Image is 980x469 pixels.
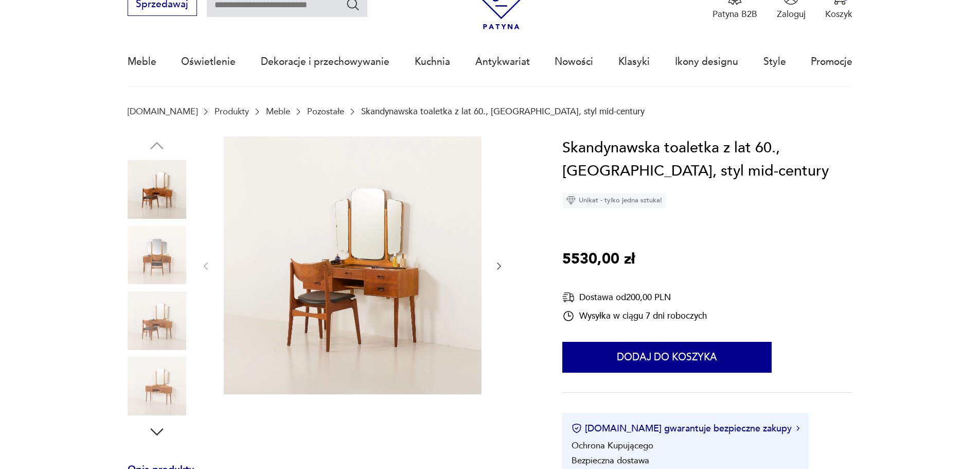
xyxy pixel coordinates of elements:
img: Ikona strzałki w prawo [796,426,799,431]
p: Patyna B2B [712,8,757,20]
a: Antykwariat [475,38,530,85]
a: Kuchnia [415,38,450,85]
a: Dekoracje i przechowywanie [261,38,389,85]
li: Ochrona Kupującego [572,440,653,451]
img: Ikona diamentu [566,196,576,205]
img: Zdjęcie produktu Skandynawska toaletka z lat 60., Norwegia, styl mid-century [128,291,186,350]
a: Meble [266,107,290,116]
p: Koszyk [825,8,852,20]
a: Ikony designu [675,38,738,85]
p: Zaloguj [777,8,806,20]
a: Nowości [555,38,593,85]
img: Ikona certyfikatu [572,423,582,433]
a: Sprzedawaj [128,1,197,9]
h1: Skandynawska toaletka z lat 60., [GEOGRAPHIC_DATA], styl mid-century [562,136,852,183]
p: 5530,00 zł [562,248,635,271]
img: Zdjęcie produktu Skandynawska toaletka z lat 60., Norwegia, styl mid-century [128,357,186,415]
img: Zdjęcie produktu Skandynawska toaletka z lat 60., Norwegia, styl mid-century [128,160,186,219]
li: Bezpieczna dostawa [572,455,649,466]
a: Oświetlenie [181,38,236,85]
button: [DOMAIN_NAME] gwarantuje bezpieczne zakupy [572,422,799,435]
button: Dodaj do koszyka [562,342,772,373]
div: Dostawa od 200,00 PLN [562,291,707,304]
a: Pozostałe [307,107,344,116]
div: Unikat - tylko jedna sztuka! [562,193,666,208]
img: Zdjęcie produktu Skandynawska toaletka z lat 60., Norwegia, styl mid-century [224,136,482,394]
a: Produkty [215,107,249,116]
a: Meble [128,38,156,85]
div: Wysyłka w ciągu 7 dni roboczych [562,310,707,322]
img: Ikona dostawy [562,291,575,304]
a: Promocje [811,38,852,85]
a: Klasyki [618,38,650,85]
a: Style [763,38,786,85]
img: Zdjęcie produktu Skandynawska toaletka z lat 60., Norwegia, styl mid-century [128,225,186,284]
a: [DOMAIN_NAME] [128,107,198,116]
p: Skandynawska toaletka z lat 60., [GEOGRAPHIC_DATA], styl mid-century [361,107,645,116]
